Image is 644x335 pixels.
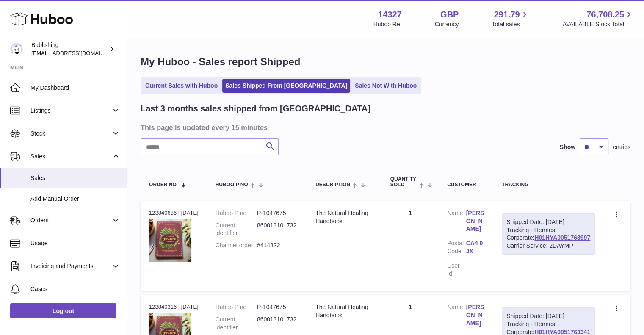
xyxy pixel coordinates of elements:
a: Sales Shipped From [GEOGRAPHIC_DATA] [222,79,350,93]
dt: Huboo P no [216,303,257,311]
div: The Natural Healing Handbook [315,303,373,319]
div: 123840686 | [DATE] [149,209,199,217]
dd: 860013101732 [257,221,299,238]
span: Quantity Sold [390,177,417,188]
span: Cases [30,285,120,293]
span: Add Manual Order [30,195,120,203]
span: Invoicing and Payments [30,262,111,270]
h2: Last 3 months sales shipped from [GEOGRAPHIC_DATA] [141,103,370,114]
a: H01HYA0051763997 [534,234,590,241]
span: entries [613,143,630,151]
img: jam@bublishing.com [10,43,23,55]
div: Customer [447,182,485,188]
dd: P-1047675 [257,209,299,217]
dt: Name [447,303,466,329]
span: 291.79 [494,9,520,20]
span: Sales [30,174,120,182]
dd: P-1047675 [257,303,299,311]
h1: My Huboo - Sales report Shipped [141,55,630,69]
a: [PERSON_NAME] [466,303,485,327]
div: The Natural Healing Handbook [315,209,373,225]
dt: Current identifier [216,316,257,332]
img: 1749741825.png [149,219,191,262]
div: Huboo Ref [373,20,402,28]
span: Stock [30,130,111,138]
span: Total sales [492,20,529,28]
strong: 14327 [378,9,402,20]
a: 76,708.25 AVAILABLE Stock Total [562,9,634,28]
a: CA4 0JX [466,239,485,255]
dt: Name [447,209,466,235]
dt: Huboo P no [216,209,257,217]
div: Tracking [502,182,595,188]
span: Order No [149,182,177,188]
dd: 860013101732 [257,316,299,332]
div: 123840316 | [DATE] [149,303,199,311]
span: Huboo P no [216,182,248,188]
a: Log out [10,303,116,318]
span: Sales [30,152,111,161]
dt: User Id [447,262,466,278]
div: Shipped Date: [DATE] [506,218,590,226]
a: 291.79 Total sales [492,9,529,28]
span: Orders [30,216,111,224]
div: Shipped Date: [DATE] [506,312,590,320]
h3: This page is updated every 15 minutes [141,123,628,132]
span: My Dashboard [30,84,120,92]
span: Description [315,182,350,188]
label: Show [560,143,575,151]
div: Carrier Service: 2DAYMP [506,242,590,250]
a: Sales Not With Huboo [352,79,420,93]
span: [EMAIL_ADDRESS][DOMAIN_NAME] [31,50,124,56]
dt: Current identifier [216,221,257,238]
td: 1 [382,201,439,291]
span: AVAILABLE Stock Total [562,20,634,28]
span: Usage [30,239,120,247]
a: Current Sales with Huboo [142,79,221,93]
a: [PERSON_NAME] [466,209,485,233]
div: Bublishing [31,41,108,57]
dd: #414822 [257,241,299,249]
dt: Postal Code [447,239,466,257]
span: 76,708.25 [586,9,624,20]
strong: GBP [440,9,459,20]
span: Listings [30,107,111,115]
div: Tracking - Hermes Corporate: [502,213,595,255]
div: Currency [435,20,459,28]
dt: Channel order [216,241,257,249]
